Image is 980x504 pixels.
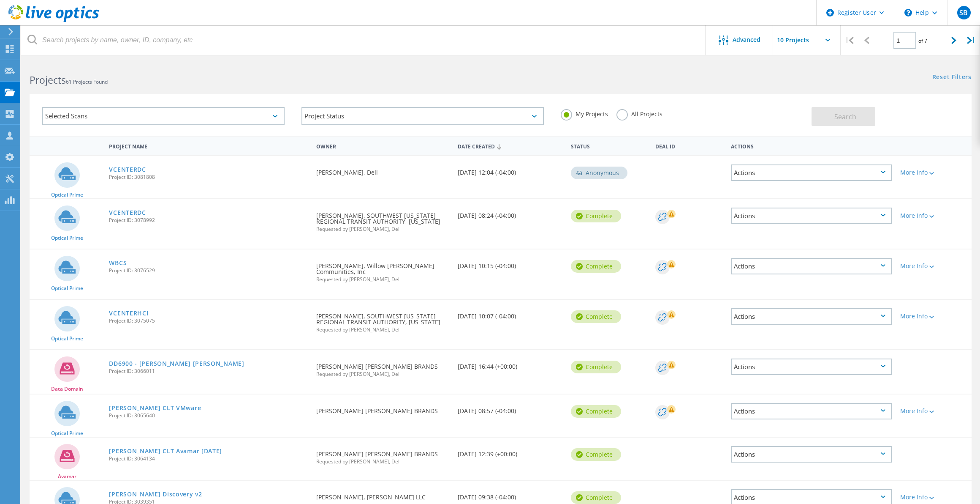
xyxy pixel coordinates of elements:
div: Actions [731,359,892,375]
span: Project ID: 3078992 [109,218,308,223]
a: Live Optics Dashboard [8,18,99,24]
a: [PERSON_NAME] Discovery v2 [109,491,202,497]
div: [PERSON_NAME], SOUTHWEST [US_STATE] REGIONAL TRANSIT AUTHORITY, [US_STATE] [312,300,453,341]
div: Complete [571,405,621,418]
span: Optical Prime [51,192,83,197]
span: Requested by [PERSON_NAME], Dell [316,327,449,332]
span: Requested by [PERSON_NAME], Dell [316,277,449,282]
span: of 7 [918,37,927,44]
div: Complete [571,491,621,504]
label: All Projects [616,109,662,117]
a: [PERSON_NAME] CLT Avamar [DATE] [109,448,222,454]
span: Project ID: 3064134 [109,456,308,461]
div: More Info [900,313,967,319]
button: Search [812,107,875,126]
div: Status [567,138,652,153]
a: Reset Filters [932,74,972,81]
span: Project ID: 3076529 [109,268,308,273]
span: Optical Prime [51,431,83,436]
b: Projects [30,73,66,87]
div: Selected Scans [42,107,285,125]
div: Actions [731,258,892,274]
span: Optical Prime [51,236,83,241]
div: | [963,25,980,55]
div: Actions [727,138,896,153]
a: DD6900 - [PERSON_NAME] [PERSON_NAME] [109,361,244,367]
label: My Projects [561,109,608,117]
div: Actions [731,446,892,463]
span: Project ID: 3081808 [109,175,308,180]
div: [PERSON_NAME], Willow [PERSON_NAME] Communities, Inc [312,249,453,290]
span: Project ID: 3066011 [109,369,308,374]
div: Actions [731,164,892,181]
span: Search [834,112,856,121]
a: WBCS [109,260,127,266]
div: Date Created [453,138,567,154]
div: Actions [731,308,892,325]
div: [DATE] 08:57 (-04:00) [453,394,567,422]
div: Complete [571,361,621,373]
div: More Info [900,263,967,269]
div: [PERSON_NAME] [PERSON_NAME] BRANDS [312,394,453,422]
div: Deal Id [651,138,726,153]
div: [PERSON_NAME] [PERSON_NAME] BRANDS [312,350,453,385]
a: VCENTERDC [109,210,146,216]
a: VCENTERHCI [109,310,148,316]
a: [PERSON_NAME] CLT VMware [109,405,201,411]
span: Optical Prime [51,336,83,341]
span: Project ID: 3065640 [109,413,308,418]
div: [DATE] 16:44 (+00:00) [453,350,567,378]
span: Advanced [733,37,760,43]
span: Data Domain [51,386,83,392]
svg: \n [904,9,912,16]
div: Project Name [105,138,312,153]
div: Actions [731,208,892,224]
div: [DATE] 12:39 (+00:00) [453,438,567,466]
div: More Info [900,408,967,414]
div: Actions [731,403,892,419]
div: More Info [900,170,967,175]
span: Requested by [PERSON_NAME], Dell [316,227,449,232]
span: Requested by [PERSON_NAME], Dell [316,459,449,464]
span: Project ID: 3075075 [109,318,308,323]
div: Anonymous [571,167,627,179]
div: More Info [900,494,967,500]
div: Complete [571,310,621,323]
span: Requested by [PERSON_NAME], Dell [316,372,449,377]
input: Search projects by name, owner, ID, company, etc [21,25,706,55]
div: [PERSON_NAME], SOUTHWEST [US_STATE] REGIONAL TRANSIT AUTHORITY, [US_STATE] [312,199,453,240]
div: Complete [571,448,621,461]
div: More Info [900,213,967,219]
span: 61 Projects Found [66,78,108,85]
span: SB [959,9,968,16]
span: Optical Prime [51,286,83,291]
div: [DATE] 10:15 (-04:00) [453,249,567,277]
div: [PERSON_NAME], Dell [312,156,453,184]
div: Complete [571,260,621,273]
div: [PERSON_NAME] [PERSON_NAME] BRANDS [312,438,453,473]
div: Project Status [301,107,544,125]
span: Avamar [58,474,76,479]
div: [DATE] 12:04 (-04:00) [453,156,567,184]
div: Complete [571,210,621,222]
div: [DATE] 10:07 (-04:00) [453,300,567,328]
div: | [841,25,858,55]
a: VCENTERDC [109,167,146,173]
div: Owner [312,138,453,153]
div: [DATE] 08:24 (-04:00) [453,199,567,227]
